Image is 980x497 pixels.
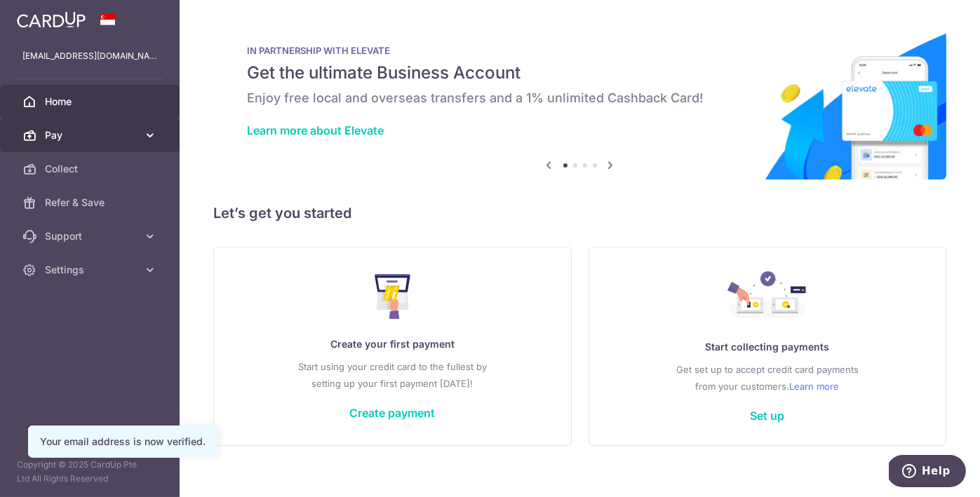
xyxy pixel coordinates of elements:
[349,406,435,420] a: Create payment
[750,409,784,423] a: Set up
[17,11,86,28] img: CardUp
[889,455,966,490] iframe: Opens a widget where you can find more information
[22,49,157,63] p: [EMAIL_ADDRESS][DOMAIN_NAME]
[45,95,137,109] span: Home
[727,271,807,322] img: Collect Payment
[617,361,918,395] p: Get set up to accept credit card payments from your customers.
[242,336,543,353] p: Create your first payment
[247,90,913,107] h6: Enjoy free local and overseas transfers and a 1% unlimited Cashback Card!
[789,378,839,395] a: Learn more
[45,229,137,243] span: Support
[40,435,206,449] div: Your email address is now verified.
[247,45,913,56] p: IN PARTNERSHIP WITH ELEVATE
[45,162,137,176] span: Collect
[45,196,137,210] span: Refer & Save
[45,128,137,142] span: Pay
[213,22,946,179] img: Renovation banner
[247,123,384,137] a: Learn more about Elevate
[213,202,946,224] h5: Let’s get you started
[375,274,410,319] img: Make Payment
[617,339,918,355] p: Start collecting payments
[247,62,913,84] h5: Get the ultimate Business Account
[242,358,543,392] p: Start using your credit card to the fullest by setting up your first payment [DATE]!
[45,263,137,277] span: Settings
